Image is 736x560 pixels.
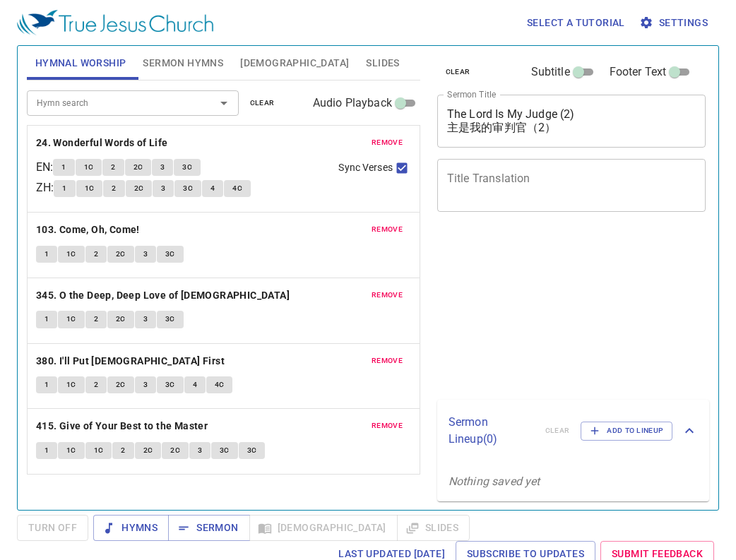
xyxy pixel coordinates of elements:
[134,182,144,195] span: 2C
[446,66,470,78] span: clear
[107,311,134,328] button: 2C
[135,442,162,459] button: 2C
[338,160,392,175] span: Sync Verses
[531,64,570,81] span: Subtitle
[53,159,74,176] button: 1
[239,442,266,459] button: 3C
[66,444,76,457] span: 1C
[62,182,66,195] span: 1
[363,352,411,369] button: remove
[36,134,170,152] button: 24. Wonderful Words of Life
[193,379,197,391] span: 4
[94,444,104,457] span: 1C
[610,64,667,81] span: Footer Text
[143,444,153,457] span: 2C
[58,376,85,393] button: 1C
[36,417,210,435] button: 415. Give of Your Best to the Master
[189,442,210,459] button: 3
[161,182,165,195] span: 3
[143,248,148,261] span: 3
[160,161,165,174] span: 3
[214,93,234,113] button: Open
[36,246,57,263] button: 1
[94,313,98,326] span: 2
[36,352,227,370] button: 380. I'll Put [DEMOGRAPHIC_DATA] First
[165,379,175,391] span: 3C
[198,444,202,457] span: 3
[581,422,672,440] button: Add to Lineup
[372,136,403,149] span: remove
[143,313,148,326] span: 3
[35,54,126,72] span: Hymnal Worship
[372,223,403,236] span: remove
[521,10,631,36] button: Select a tutorial
[116,313,126,326] span: 2C
[372,355,403,367] span: remove
[168,515,249,541] button: Sermon
[58,442,85,459] button: 1C
[66,248,76,261] span: 1C
[76,180,103,197] button: 1C
[112,182,116,195] span: 2
[44,248,49,261] span: 1
[121,444,125,457] span: 2
[363,134,411,151] button: remove
[135,246,156,263] button: 3
[58,246,85,263] button: 1C
[206,376,233,393] button: 4C
[54,180,75,197] button: 1
[135,311,156,328] button: 3
[85,376,107,393] button: 2
[36,221,140,239] b: 103. Come, Oh, Come!
[143,379,148,391] span: 3
[135,376,156,393] button: 3
[126,180,153,197] button: 2C
[36,442,57,459] button: 1
[36,287,292,304] button: 345. O the Deep, Deep Love of [DEMOGRAPHIC_DATA]
[165,313,175,326] span: 3C
[590,424,663,437] span: Add to Lineup
[202,180,223,197] button: 4
[36,134,168,152] b: 24. Wonderful Words of Life
[211,442,238,459] button: 3C
[174,180,201,197] button: 3C
[36,417,208,435] b: 415. Give of Your Best to the Master
[636,10,713,36] button: Settings
[152,159,173,176] button: 3
[153,180,174,197] button: 3
[36,352,225,370] b: 380. I'll Put [DEMOGRAPHIC_DATA] First
[36,159,53,176] p: EN :
[247,444,257,457] span: 3C
[184,376,206,393] button: 4
[66,313,76,326] span: 1C
[105,519,158,537] span: Hymns
[85,182,95,195] span: 1C
[85,442,112,459] button: 1C
[103,180,124,197] button: 2
[174,159,201,176] button: 3C
[107,376,134,393] button: 2C
[527,14,625,32] span: Select a tutorial
[182,161,192,174] span: 3C
[125,159,152,176] button: 2C
[366,54,399,72] span: Slides
[44,313,49,326] span: 1
[162,442,189,459] button: 2C
[143,54,223,72] span: Sermon Hymns
[157,376,184,393] button: 3C
[232,182,242,195] span: 4C
[432,227,654,395] iframe: from-child
[94,379,98,391] span: 2
[36,311,57,328] button: 1
[44,444,49,457] span: 1
[61,161,66,174] span: 1
[363,287,411,304] button: remove
[66,379,76,391] span: 1C
[250,97,275,109] span: clear
[363,221,411,238] button: remove
[36,179,54,196] p: ZH :
[363,417,411,434] button: remove
[437,400,709,462] div: Sermon Lineup(0)clearAdd to Lineup
[179,519,238,537] span: Sermon
[372,419,403,432] span: remove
